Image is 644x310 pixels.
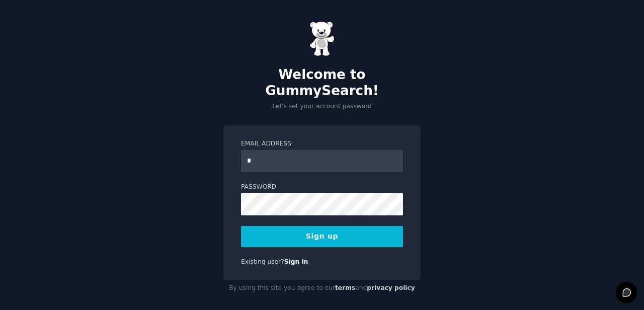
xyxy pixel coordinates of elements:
[335,284,355,291] a: terms
[223,67,421,99] h2: Welcome to GummySearch!
[223,102,421,111] p: Let's set your account password
[241,139,403,148] label: Email Address
[284,258,308,265] a: Sign in
[241,258,284,265] span: Existing user?
[241,226,403,247] button: Sign up
[223,280,421,296] div: By using this site you agree to our and
[241,183,403,192] label: Password
[367,284,415,291] a: privacy policy
[309,21,335,56] img: Gummy Bear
